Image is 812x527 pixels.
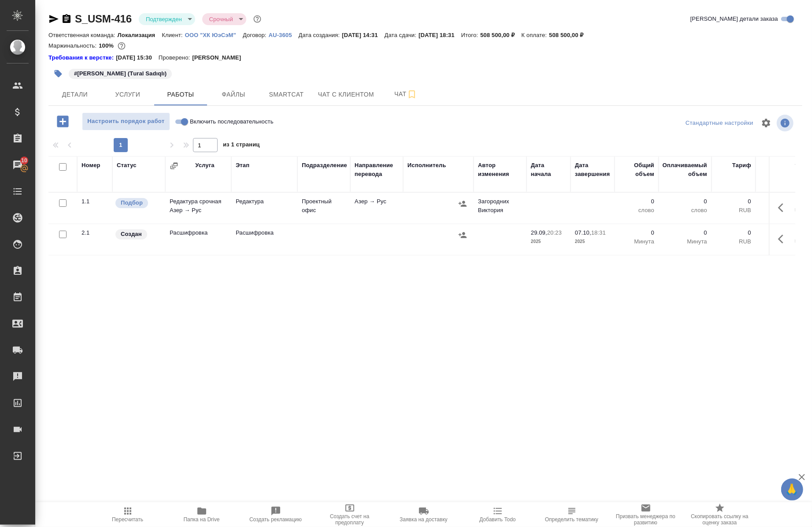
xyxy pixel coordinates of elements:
[269,31,299,38] a: AU-3605
[68,69,173,77] span: Турал Садыглы (Тural Sadıqlı)
[732,161,751,170] div: Тариф
[531,237,566,246] p: 2025
[609,502,683,527] button: Призвать менеджера по развитию
[760,237,800,246] p: RUB
[683,116,756,130] div: split button
[165,502,239,527] button: Папка на Drive
[143,15,185,23] button: Подтвержден
[87,116,165,127] span: Настроить порядок работ
[535,502,609,527] button: Определить тематику
[91,502,165,527] button: Пересчитать
[591,229,606,236] p: 18:31
[302,161,347,170] div: Подразделение
[690,15,778,23] span: [PERSON_NAME] детали заказа
[688,513,752,526] span: Скопировать ссылку на оценку заказа
[236,161,249,170] div: Этап
[82,161,100,170] div: Номер
[619,206,654,215] p: слово
[716,197,751,206] p: 0
[243,32,269,38] p: Договор:
[117,161,137,170] div: Статус
[663,161,707,179] div: Оплачиваемый объем
[118,32,162,38] p: Локализация
[760,197,800,206] p: 0
[185,31,243,38] a: ООО "ХК ЮэСэМ"
[299,32,342,38] p: Дата создания:
[479,516,515,523] span: Добавить Todo
[2,154,33,176] a: 10
[61,14,72,24] button: Скопировать ссылку
[785,480,800,499] span: 🙏
[82,112,170,131] button: Настроить порядок работ
[547,229,562,236] p: 20:23
[48,64,68,83] button: Добавить тэг
[82,197,108,206] div: 1.1
[115,228,161,240] div: Заказ еще не согласован с клиентом, искать исполнителей рано
[478,161,522,179] div: Автор изменения
[184,516,220,523] span: Папка на Drive
[170,161,178,170] button: Сгруппировать
[773,197,794,218] button: Здесь прячутся важные кнопки
[116,40,127,52] button: 0.00 RUB;
[162,32,185,38] p: Клиент:
[400,516,447,523] span: Заявка на доставку
[48,42,99,49] p: Маржинальность:
[249,516,302,523] span: Создать рекламацию
[350,193,403,224] td: Азер → Рус
[236,197,293,206] p: Редактура
[236,228,293,237] p: Расшифровка
[781,478,803,501] button: 🙏
[456,197,469,210] button: Назначить
[252,13,263,25] button: Доп статусы указывают на важность/срочность заказа
[663,206,707,215] p: слово
[575,237,610,246] p: 2025
[474,193,527,224] td: Загородних Виктория
[575,229,591,236] p: 07.10,
[716,206,751,215] p: RUB
[239,502,313,527] button: Создать рекламацию
[112,516,143,523] span: Пересчитать
[265,89,308,100] span: Smartcat
[74,69,167,78] p: #[PERSON_NAME] (Тural Sadıqlı)
[297,193,350,224] td: Проектный офис
[207,15,236,23] button: Срочный
[121,198,143,207] p: Подбор
[313,502,387,527] button: Создать счет на предоплату
[318,89,374,100] span: Чат с клиентом
[619,161,654,179] div: Общий объем
[48,32,118,38] p: Ответственная команда:
[575,161,610,179] div: Дата завершения
[619,197,654,206] p: 0
[54,89,96,100] span: Детали
[408,161,446,170] div: Исполнитель
[716,228,751,237] p: 0
[75,13,132,25] a: S_USM-416
[419,32,461,38] p: [DATE] 18:31
[195,161,214,170] div: Услуга
[619,237,654,246] p: Минута
[663,197,707,206] p: 0
[16,156,33,165] span: 10
[165,193,231,224] td: Редактура срочная Азер → Рус
[663,228,707,237] p: 0
[387,502,461,527] button: Заявка на доставку
[461,32,480,38] p: Итого:
[614,513,678,526] span: Призвать менеджера по развитию
[48,14,59,24] button: Скопировать ссылку для ЯМессенджера
[385,89,427,100] span: Чат
[531,161,566,179] div: Дата начала
[385,32,419,38] p: Дата сдачи:
[461,502,535,527] button: Добавить Todo
[777,115,795,131] span: Посмотреть информацию
[107,89,149,100] span: Услуги
[318,513,382,526] span: Создать счет на предоплату
[756,112,777,134] span: Настроить таблицу
[139,13,195,25] div: Подтвержден
[760,228,800,237] p: 0
[456,228,469,242] button: Назначить
[202,13,246,25] div: Подтвержден
[48,53,116,62] a: Требования к верстке:
[480,32,521,38] p: 508 500,00 ₽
